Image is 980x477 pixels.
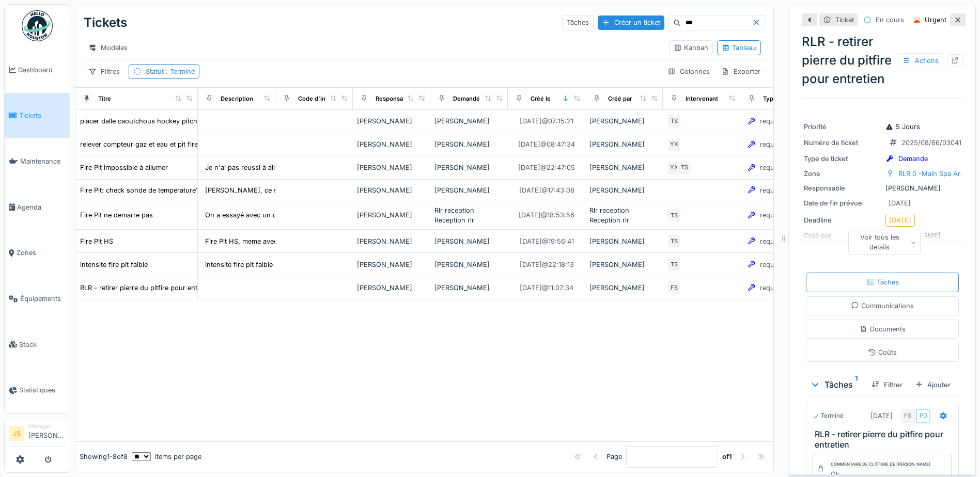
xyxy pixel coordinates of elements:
div: Exporter [717,64,765,79]
div: [PERSON_NAME] [434,236,504,246]
div: Code d'imputation [298,94,350,103]
div: En cours [876,15,904,25]
div: [PERSON_NAME] [357,236,426,246]
div: RLR - retirer pierre du pitfire pour entretien [80,283,215,293]
div: PD [916,409,930,423]
div: [PERSON_NAME] [357,283,426,293]
div: Intervenant [686,94,718,103]
span: Équipements [20,294,66,304]
div: Voir tous les détails [848,230,921,255]
a: Tickets [5,93,70,139]
div: Type de ticket [804,154,881,164]
div: Urgent [925,15,946,25]
span: Statistiques [19,385,66,395]
div: Fire Pit HS, meme avec seche cheveux pas moyen ... [205,236,371,246]
div: Showing 1 - 8 of 8 [80,452,128,462]
div: [DATE] @ 22:18:13 [520,260,574,269]
div: Fire Pit impossible à allumer [80,163,168,172]
div: Fire Pit: check sonde de temperature? [80,185,199,195]
div: request [760,260,784,269]
div: request [760,116,784,126]
div: TS [667,114,681,129]
span: Zones [17,248,66,258]
a: Stock [5,322,70,368]
div: [PERSON_NAME], ce soir bcp des difficultés à all... [205,185,367,195]
div: request [760,139,784,149]
div: Zone [804,169,881,179]
div: On a essayé avec un chalumeau mais n'a jamais d... [205,210,369,220]
span: Tickets [19,110,66,120]
div: RLR - retirer pierre du pitfire pour entretien [802,33,963,88]
div: Commentaire de clôture de [PERSON_NAME] [831,461,930,468]
div: [PERSON_NAME] [589,139,659,149]
div: Fire Pit HS [80,236,113,246]
div: [DATE] @ 07:15:21 [520,116,573,126]
a: JS Manager[PERSON_NAME] [9,422,66,447]
div: Manager [28,422,66,430]
div: items per page [132,452,201,462]
div: Actions [898,53,943,68]
div: intensite fire pit faible [80,260,148,269]
div: Ajouter [911,378,955,392]
div: Rlr reception Reception rlr [589,205,659,225]
div: Kanban [674,43,708,53]
div: [PERSON_NAME] [804,183,961,193]
div: request [760,185,784,195]
div: [DATE] @ 22:47:05 [518,163,575,172]
div: Créé par [608,94,632,103]
div: intensite fire pit faible [205,260,273,269]
div: Terminé [813,411,844,420]
div: Statut [146,67,195,76]
li: [PERSON_NAME] [28,422,66,444]
div: Communications [851,301,914,311]
li: JS [9,426,24,441]
div: Responsable [804,183,881,193]
div: 2025/08/66/03041 [901,138,961,148]
div: Deadline [804,215,881,225]
div: TS [667,257,681,272]
h3: RLR - retirer pierre du pitfire pour entretien [815,430,954,449]
div: [PERSON_NAME] [589,185,659,195]
div: request [760,210,784,220]
div: TS [667,234,681,248]
div: Fire Pit ne demarre pas [80,210,153,220]
a: Agenda [5,184,70,230]
div: request [760,283,784,293]
div: [DATE] [870,411,893,421]
div: YX [667,161,681,175]
div: Filtres [84,64,125,79]
div: Date de fin prévue [804,198,881,208]
div: [PERSON_NAME] [589,163,659,172]
div: Tâches [866,277,899,287]
a: Maintenance [5,138,70,184]
div: request [760,163,784,172]
div: Filtrer [867,378,907,392]
div: Priorité [804,122,881,132]
div: YX [667,137,681,152]
div: [PERSON_NAME] [357,116,426,126]
div: Rlr reception Reception rlr [434,205,504,225]
div: [PERSON_NAME] [434,283,504,293]
div: Créer un ticket [598,15,664,29]
div: Titre [98,94,111,103]
div: [PERSON_NAME] [589,260,659,269]
div: TS [667,208,681,222]
strong: of 1 [722,452,732,462]
div: [PERSON_NAME] [589,283,659,293]
sup: 1 [855,378,858,391]
div: Modèles [84,40,132,55]
div: [DATE] @ 08:47:34 [518,139,575,149]
div: [PERSON_NAME] [357,163,426,172]
div: request [760,236,784,246]
div: Demande [898,154,928,164]
span: Dashboard [18,65,66,75]
div: [PERSON_NAME] [434,185,504,195]
div: [PERSON_NAME] [434,139,504,149]
div: Créé le [531,94,551,103]
div: [DATE] @ 19:56:41 [520,236,574,246]
a: Dashboard [5,47,70,93]
div: relever compteur gaz et eau et pit fire [80,139,198,149]
div: Je n'ai pas reussi à allumer le feu. il n'avait... [205,163,347,172]
div: [DATE] @ 18:53:56 [519,210,574,220]
div: Tâches [810,378,863,391]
